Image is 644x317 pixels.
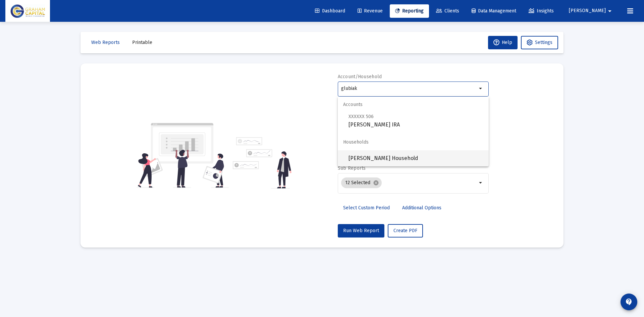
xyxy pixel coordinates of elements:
span: Data Management [472,8,516,14]
button: Printable [127,36,158,49]
span: XXXXXX 506 [348,114,374,119]
button: Help [488,36,518,49]
mat-icon: arrow_drop_down [606,4,614,18]
span: Households [338,134,489,150]
mat-chip: 12 Selected [341,177,382,188]
a: Clients [431,4,465,18]
mat-icon: arrow_drop_down [477,85,485,93]
mat-icon: arrow_drop_down [477,179,485,187]
span: Clients [436,8,459,14]
span: Insights [529,8,554,14]
input: Search or select an account or household [341,86,477,91]
span: Reporting [395,8,424,14]
button: Create PDF [388,224,423,237]
span: [PERSON_NAME] IRA [348,112,483,129]
label: Account/Household [338,74,382,80]
span: [PERSON_NAME] Household [348,150,483,166]
button: Web Reports [86,36,125,49]
span: Additional Options [402,205,441,211]
span: Help [493,40,512,45]
span: Select Custom Period [343,205,390,211]
span: Accounts [338,97,489,113]
span: Run Web Report [343,228,379,233]
span: [PERSON_NAME] [569,8,606,14]
mat-chip-list: Selection [341,176,477,190]
span: Revenue [358,8,383,14]
mat-icon: cancel [373,180,379,186]
button: Run Web Report [338,224,384,237]
a: Dashboard [310,4,351,18]
mat-icon: contact_support [625,298,633,306]
img: Dashboard [10,4,45,18]
button: Settings [521,36,558,49]
a: Data Management [466,4,522,18]
label: Sub Reports [338,165,366,171]
span: Create PDF [393,228,417,233]
a: Insights [523,4,559,18]
img: reporting [137,122,229,189]
img: reporting-alt [233,137,291,189]
button: [PERSON_NAME] [561,4,622,17]
span: Web Reports [91,40,120,45]
span: Printable [132,40,152,45]
span: Settings [535,40,552,45]
a: Reporting [390,4,429,18]
a: Revenue [352,4,388,18]
span: Dashboard [315,8,345,14]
